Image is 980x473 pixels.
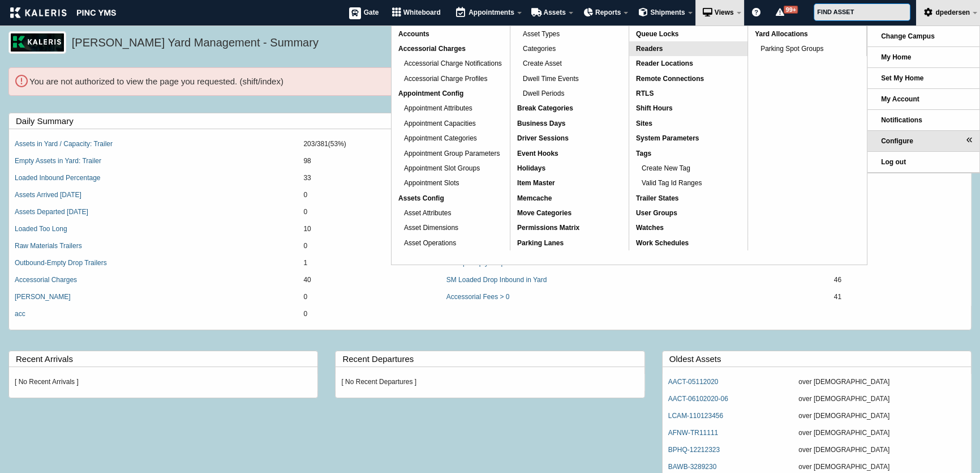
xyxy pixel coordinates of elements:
[404,59,502,67] span: Accessorial Charge Notifications
[935,8,970,16] span: dpedersen
[715,8,734,16] span: Views
[517,224,579,232] span: Permissions Matrix
[784,6,798,14] span: 99+
[642,164,690,172] span: Create New Tag
[517,150,558,157] span: Event Hooks
[828,238,971,255] td: 13
[298,306,440,323] td: 0
[828,221,971,238] td: 137
[650,8,685,16] span: Shipments
[668,395,728,403] a: AACT-06102020-06
[814,3,910,21] input: FIND ASSET
[10,7,116,18] img: kaleris_pinc-9d9452ea2abe8761a8e09321c3823821456f7e8afc7303df8a03059e807e3f55.png
[517,120,565,127] span: Business Days
[668,412,723,420] a: LCAM-110123456
[636,120,652,127] span: Sites
[8,31,66,54] img: logo_pnc-prd.png
[298,221,440,238] td: 10
[523,30,560,38] span: Asset Types
[523,45,556,53] span: Categories
[517,194,552,202] span: Memcache
[398,90,463,97] span: Appointment Config
[881,137,913,145] span: Configure
[517,209,571,217] span: Move Categories
[15,378,79,386] em: [ No Recent Arrivals ]
[15,276,77,284] a: Accessorial Charges
[72,35,966,54] h5: [PERSON_NAME] Yard Management - Summary
[636,209,677,217] span: User Groups
[341,378,416,386] em: [ No Recent Departures ]
[15,310,25,318] a: acc
[642,179,702,187] span: Valid Tag Id Ranges
[867,131,979,152] li: Configure
[636,59,693,67] span: Reader Locations
[636,239,689,247] span: Work Schedules
[15,191,81,199] a: Assets Arrived [DATE]
[828,255,971,272] td: 5
[404,75,487,83] span: Accessorial Charge Profiles
[881,95,919,103] span: My Account
[881,116,922,124] span: Notifications
[517,104,573,112] span: Break Categories
[828,272,971,289] td: 46
[298,170,440,187] td: 33
[636,134,699,142] span: System Parameters
[16,113,971,129] label: Daily Summary
[364,8,379,16] span: Gate
[398,45,466,53] span: Accessorial Charges
[828,289,971,306] td: 41
[446,276,547,284] a: SM Loaded Drop Inbound in Yard
[298,255,440,272] td: 1
[298,204,440,221] td: 0
[517,239,564,247] span: Parking Lanes
[15,293,71,301] a: [PERSON_NAME]
[15,157,101,165] a: Empty Assets in Yard: Trailer
[404,120,476,127] span: Appointment Capacities
[828,170,971,187] td: 0
[793,408,971,425] td: over [DEMOGRAPHIC_DATA]
[298,238,440,255] td: 0
[668,463,717,471] a: BAWB-3289230
[404,134,477,142] span: Appointment Categories
[636,90,654,97] span: RTLS
[668,446,720,454] a: BPHQ-12212323
[669,351,971,367] label: Oldest Assets
[15,225,67,233] a: Loaded Too Long
[404,224,458,232] span: Asset Dimensions
[793,374,971,391] td: over [DEMOGRAPHIC_DATA]
[793,391,971,408] td: over [DEMOGRAPHIC_DATA]
[404,150,500,157] span: Appointment Group Parameters
[404,164,480,172] span: Appointment Slot Groups
[636,104,673,112] span: Shift Hours
[668,429,718,437] a: AFNW-TR11111
[298,272,440,289] td: 40
[298,153,440,170] td: 98
[523,59,562,67] span: Create Asset
[523,90,564,97] span: Dwell Periods
[881,74,923,82] span: Set My Home
[342,351,644,367] label: Recent Departures
[881,53,911,61] span: My Home
[398,30,429,38] span: Accounts
[668,378,719,386] a: AACT-05112020
[543,8,565,16] span: Assets
[755,30,808,38] span: Yard Allocations
[636,224,664,232] span: Watches
[636,45,663,53] span: Readers
[15,242,82,250] a: Raw Materials Trailers
[298,136,440,153] td: 203/381(53%)
[793,425,971,442] td: over [DEMOGRAPHIC_DATA]
[404,179,459,187] span: Appointment Slots
[760,45,823,53] span: Parking Spot Groups
[828,187,971,204] td: 8
[523,75,579,83] span: Dwell Time Events
[15,140,113,148] a: Assets in Yard / Capacity: Trailer
[446,293,510,301] a: Accessorial Fees > 0
[636,194,678,202] span: Trailer States
[298,187,440,204] td: 0
[16,351,317,367] label: Recent Arrivals
[636,75,704,83] span: Remote Connections
[517,164,545,172] span: Holidays
[636,150,651,157] span: Tags
[15,259,107,267] a: Outbound-Empty Drop Trailers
